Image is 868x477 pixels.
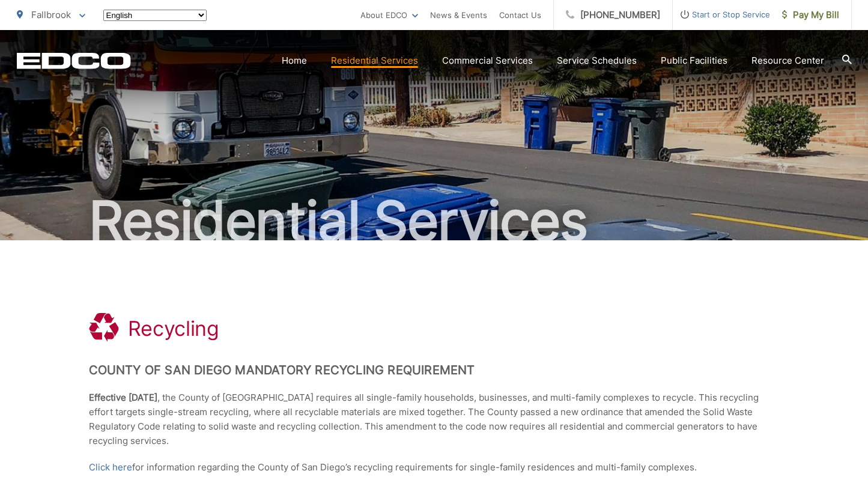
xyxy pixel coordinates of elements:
a: Home [282,53,307,68]
a: News & Events [430,8,487,22]
a: Service Schedules [557,53,637,68]
span: Fallbrook [31,9,71,20]
a: Residential Services [331,53,418,68]
a: Resource Center [751,53,824,68]
p: for information regarding the County of San Diego’s recycling requirements for single-family resi... [89,460,780,475]
h2: Residential Services [17,191,852,251]
a: Commercial Services [442,53,533,68]
h2: County of San Diego Mandatory Recycling Requirement [89,363,780,377]
a: EDCD logo. Return to the homepage. [17,52,131,69]
p: , the County of [GEOGRAPHIC_DATA] requires all single-family households, businesses, and multi-fa... [89,390,780,448]
h1: Recycling [128,317,219,341]
select: Select a language [103,10,207,21]
a: Public Facilities [661,53,727,68]
a: Click here [89,460,132,475]
a: About EDCO [360,8,418,22]
a: Contact Us [499,8,541,22]
span: Pay My Bill [782,8,839,22]
strong: Effective [DATE] [89,392,157,403]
